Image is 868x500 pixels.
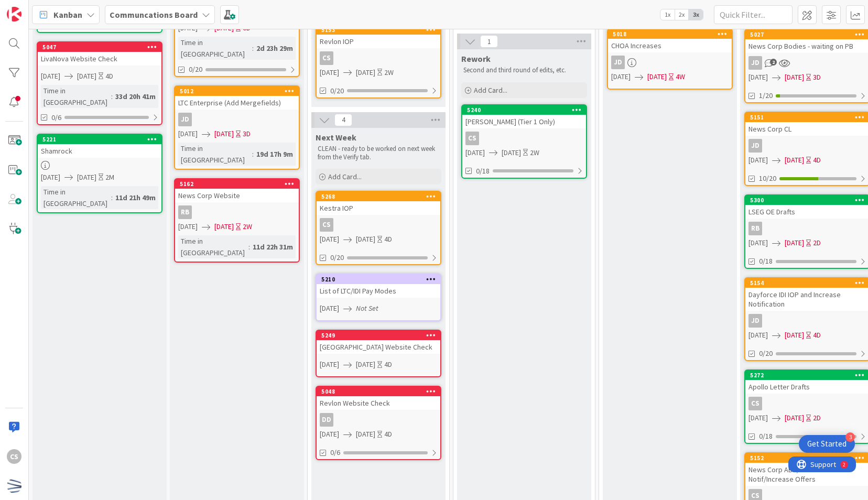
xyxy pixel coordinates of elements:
div: 5162News Corp Website [175,179,299,202]
div: 5221 [42,136,161,143]
span: 0/18 [759,431,773,442]
div: [GEOGRAPHIC_DATA] Website Check [317,340,440,354]
span: [DATE] [465,147,485,158]
span: 0/20 [759,348,773,359]
div: JD [748,56,762,70]
span: 0/20 [189,64,202,75]
div: 5268 [317,192,440,201]
div: 3D [813,72,821,83]
div: Get Started [807,439,847,449]
div: JD [175,113,299,126]
div: 2W [243,221,252,232]
div: 5018 [608,29,732,39]
span: : [248,241,250,253]
div: 5268 [321,193,440,200]
div: LivaNova Website Check [38,52,161,66]
div: 2d 23h 29m [254,42,296,54]
div: 5249 [321,332,440,339]
span: [DATE] [748,330,768,341]
div: 5210 [321,276,440,283]
div: 5047 [38,42,161,52]
span: [DATE] [178,128,198,139]
span: [DATE] [356,67,375,78]
div: 5153 [317,25,440,35]
div: 2D [813,412,821,423]
div: CS [317,51,440,65]
div: RB [175,205,299,219]
div: 5018 [613,30,732,38]
div: News Corp Website [175,189,299,202]
span: 3x [689,9,703,20]
span: Next Week [316,132,356,143]
span: 2 [770,59,777,66]
div: 5162 [180,180,299,188]
div: 4D [384,429,392,440]
div: Time in [GEOGRAPHIC_DATA] [178,143,252,166]
div: List of LTC/IDI Pay Modes [317,284,440,298]
span: Add Card... [328,172,362,181]
span: [DATE] [748,155,768,166]
span: 1/20 [759,90,773,101]
span: [DATE] [178,221,198,232]
span: [DATE] [214,128,234,139]
span: Support [22,2,48,14]
span: [DATE] [647,71,667,82]
span: [DATE] [320,303,339,314]
div: RB [748,222,762,235]
div: JD [611,56,625,69]
span: [DATE] [320,234,339,245]
span: [DATE] [356,234,375,245]
div: 5012LTC Enterprise (Add Mergefields) [175,86,299,110]
span: 1 [480,35,498,48]
span: [DATE] [41,172,60,183]
span: : [252,148,254,160]
div: 3 [845,432,855,442]
span: [DATE] [77,172,96,183]
div: 11d 22h 31m [250,241,296,253]
div: 4D [813,330,821,341]
div: Shamrock [38,144,161,158]
div: CS [748,397,762,410]
span: [DATE] [785,237,804,248]
span: 2x [675,9,689,20]
span: [DATE] [748,72,768,83]
div: 4D [105,71,113,82]
span: [DATE] [611,71,631,82]
div: 5210 [317,275,440,284]
div: Revlon IOP [317,35,440,48]
div: Time in [GEOGRAPHIC_DATA] [41,186,111,209]
span: [DATE] [320,67,339,78]
span: 1x [660,9,675,20]
i: Not Set [356,303,378,313]
div: 2D [813,237,821,248]
div: DD [320,413,333,427]
b: Communcations Board [110,9,198,20]
div: Time in [GEOGRAPHIC_DATA] [41,85,111,108]
p: CLEAN - ready to be worked on next week from the Verify tab. [318,145,439,162]
input: Quick Filter... [714,5,793,24]
div: 5047 [42,44,161,51]
div: 5018CHOA Increases [608,29,732,52]
div: 5221 [38,135,161,144]
span: 0/18 [759,256,773,267]
span: : [111,192,113,203]
div: 5249 [317,331,440,340]
span: [DATE] [785,72,804,83]
div: 4D [384,359,392,370]
div: 5162 [175,179,299,189]
span: [DATE] [748,237,768,248]
div: Open Get Started checklist, remaining modules: 3 [799,435,855,453]
div: 5153Revlon IOP [317,25,440,48]
div: 5048 [321,388,440,395]
span: [DATE] [748,412,768,423]
div: Revlon Website Check [317,396,440,410]
span: [DATE] [41,71,60,82]
p: Second and third round of edits, etc. [463,66,585,74]
div: CHOA Increases [608,39,732,52]
div: 5153 [321,26,440,34]
span: [DATE] [502,147,521,158]
div: 5240 [462,105,586,115]
span: 0/6 [330,447,340,458]
div: JD [748,314,762,328]
div: Kestra IOP [317,201,440,215]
